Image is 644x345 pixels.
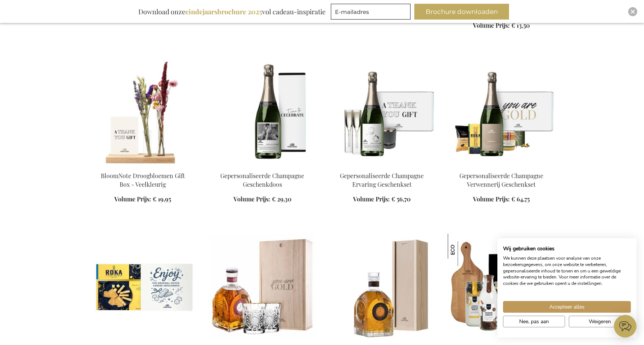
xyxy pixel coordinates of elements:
a: Volume Prijs: € 13,50 [473,21,530,30]
img: MM Antverpia Amaretto 1905 - Personalised Business Gift [328,234,436,339]
span: € 19,95 [153,195,171,203]
a: Volume Prijs: € 29,30 [233,195,291,204]
span: Volume Prijs: [473,195,510,203]
span: Nee, pas aan [519,318,549,325]
span: € 29,30 [272,195,291,203]
button: Accepteer alle cookies [503,301,631,313]
span: Weigeren [589,318,611,325]
button: Pas cookie voorkeuren aan [503,316,565,327]
img: Gepersonaliseerde Champagne Geschenkdoos [209,60,316,165]
span: Volume Prijs: [114,195,151,203]
iframe: belco-activator-frame [614,315,636,337]
a: Gepersonaliseerde Champagne Geschenkdoos [209,162,316,169]
a: Gepersonaliseerde Champagne Verwennerij Geschenkset [448,162,555,169]
p: We kunnen deze plaatsen voor analyse van onze bezoekersgegevens, om onze website te verbeteren, g... [503,255,631,287]
b: eindejaarsbrochure 2025 [185,7,262,16]
span: Volume Prijs: [353,195,390,203]
span: Accepteer alles [549,303,585,311]
div: Download onze vol cadeau-inspiratie [135,4,329,20]
img: Gepersonaliseerde Champagne Ervaring Geschenkset [328,60,436,165]
button: Brochure downloaden [414,4,509,20]
a: Gepersonaliseerde Champagne Geschenkdoos [220,172,304,188]
button: Alle cookies weigeren [569,316,631,327]
a: Gepersonaliseerde Champagne Ervaring Geschenkset [340,172,424,188]
img: Roka Collection Crispies & Sticks Gouda Cheese Gift Box [89,234,197,339]
span: € 64,75 [511,195,530,203]
img: MM Antverpia Rum Gift Set [209,234,316,339]
span: Volume Prijs: [233,195,270,203]
form: marketing offers and promotions [331,4,413,22]
img: Zoete Verwennerij Bakbox [448,234,480,266]
a: MM Antverpia Amaretto 1905 - Personalised Business Gift [328,336,436,343]
img: BloomNote Gift Box - Multicolor [89,60,197,165]
img: Gepersonaliseerde Champagne Verwennerij Geschenkset [448,60,555,165]
a: BloomNote Droogbloemen Gift Box - Veelkleurig [101,172,185,188]
input: E-mailadres [331,4,411,20]
img: Close [630,9,635,14]
a: Gepersonaliseerde Champagne Verwennerij Geschenkset [459,172,543,188]
h2: Wij gebruiken cookies [503,245,631,252]
span: € 56,70 [391,195,411,203]
span: Volume Prijs: [473,21,510,29]
a: Roka Collection Crispies & Sticks Gouda Cheese Gift Box [89,336,197,343]
a: BloomNote Gift Box - Multicolor [89,162,197,169]
img: Sweet Treats Baking Box [448,234,555,339]
a: Volume Prijs: € 56,70 [353,195,411,204]
a: Sweet Treats Baking Box Zoete Verwennerij Bakbox [448,336,555,343]
span: € 13,50 [511,21,530,29]
a: Gepersonaliseerde Champagne Ervaring Geschenkset [328,162,436,169]
a: Volume Prijs: € 64,75 [473,195,530,204]
a: Volume Prijs: € 19,95 [114,195,171,204]
a: MM Antverpia Rum Gift Set [209,336,316,343]
div: Close [628,7,637,16]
